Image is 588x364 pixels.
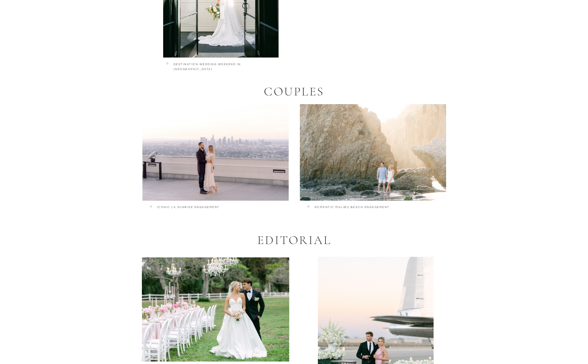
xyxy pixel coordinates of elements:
[315,205,417,213] a: romantic malibu beach engagement
[166,58,177,74] a: +
[149,201,160,217] a: +
[157,205,260,213] a: Iconic LA sUNRISE Engagement
[174,62,276,68] a: Destination Wedding Weekend in [GEOGRAPHIC_DATA]
[307,201,318,217] a: +
[257,233,331,246] h1: EDITORIAL
[257,84,331,98] h1: COUPLES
